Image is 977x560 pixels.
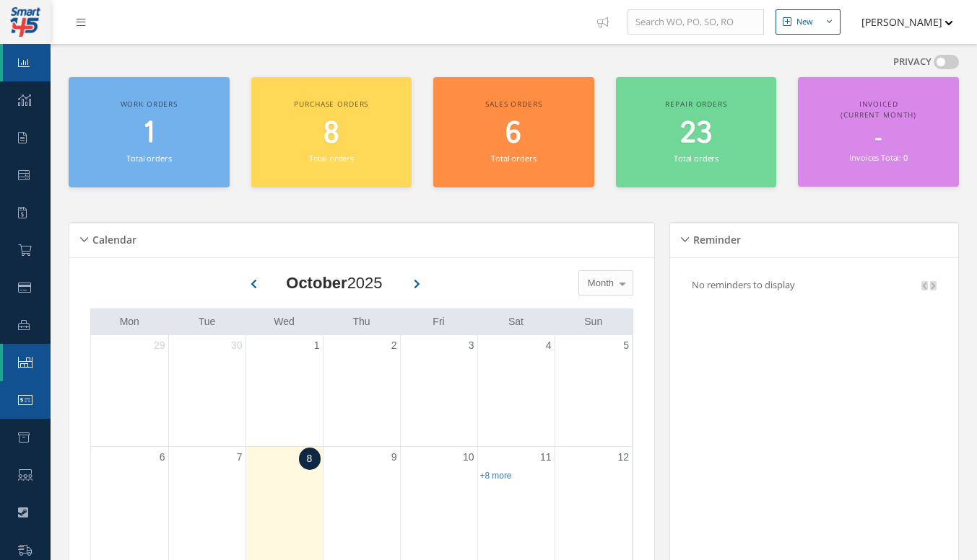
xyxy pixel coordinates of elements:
td: October 4, 2025 [477,335,555,447]
small: Total orders [674,153,718,164]
a: October 3, 2025 [466,335,477,356]
div: New [796,16,813,28]
img: smart145-logo-small.png [10,7,40,37]
a: Show 8 more events [480,471,512,481]
input: Search WO, PO, SO, RO [628,9,764,35]
a: Work orders 1 Total orders [69,77,230,187]
span: Invoiced [859,99,898,109]
span: 8 [324,113,339,154]
a: Wednesday [271,313,298,331]
a: October 9, 2025 [388,447,400,468]
a: October 10, 2025 [460,447,477,468]
span: - [875,125,882,153]
a: Sunday [581,313,605,331]
a: October 7, 2025 [234,447,246,468]
span: 1 [143,113,155,154]
a: Repair orders 23 Total orders [616,77,777,187]
div: 2025 [286,271,382,295]
span: Work orders [121,99,178,109]
span: (Current Month) [841,110,916,120]
a: Friday [430,313,447,331]
a: October 2, 2025 [388,335,400,356]
a: September 30, 2025 [228,335,246,356]
a: Monday [117,313,142,331]
span: Sales orders [485,99,542,109]
button: [PERSON_NAME] [848,8,953,36]
p: No reminders to display [692,278,795,291]
a: Saturday [505,313,526,331]
td: September 29, 2025 [91,335,168,447]
button: New [776,9,841,35]
label: PRIVACY [893,55,932,69]
a: October 12, 2025 [615,447,632,468]
a: October 8, 2025 [299,448,321,470]
a: October 5, 2025 [620,335,632,356]
td: September 30, 2025 [168,335,246,447]
td: October 2, 2025 [323,335,400,447]
td: October 1, 2025 [246,335,323,447]
a: Invoiced (Current Month) - Invoices Total: 0 [798,77,959,187]
span: Purchase orders [294,99,368,109]
span: 23 [680,113,712,154]
span: Repair orders [665,99,726,109]
a: September 29, 2025 [151,335,168,356]
small: Total orders [309,153,354,164]
a: Thursday [349,313,373,331]
td: October 3, 2025 [400,335,477,447]
a: October 1, 2025 [311,335,323,356]
a: October 4, 2025 [543,335,555,356]
span: 6 [505,113,521,154]
h5: Reminder [689,229,741,246]
a: October 6, 2025 [157,447,168,468]
a: Sales orders 6 Total orders [433,77,594,187]
span: Month [584,276,614,290]
a: October 11, 2025 [537,447,555,468]
small: Invoices Total: 0 [849,152,907,163]
h5: Calendar [88,229,136,246]
small: Total orders [491,153,536,164]
small: Total orders [126,153,171,164]
td: October 5, 2025 [555,335,632,447]
a: Purchase orders 8 Total orders [251,77,412,187]
b: October [286,274,347,292]
a: Tuesday [196,313,219,331]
